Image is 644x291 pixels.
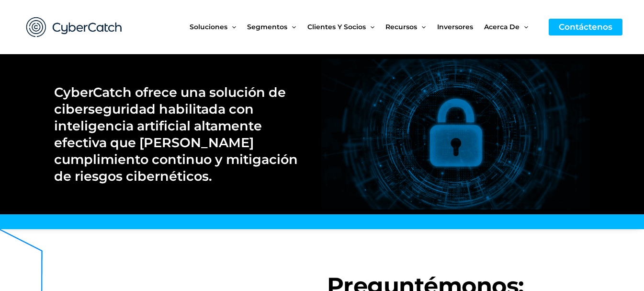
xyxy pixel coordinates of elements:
[385,23,417,31] font: Recursos
[437,23,473,31] font: Inversores
[227,7,236,47] span: Alternar menú
[190,7,539,47] nav: Navegación del sitio: Nuevo menú principal
[287,7,296,47] span: Alternar menú
[484,23,520,31] font: Acerca de
[247,23,287,31] font: Segmentos
[307,23,366,31] font: Clientes y socios
[417,7,426,47] span: Alternar menú
[54,84,298,184] font: CyberCatch ofrece una solución de ciberseguridad habilitada con inteligencia artificial altamente...
[366,7,374,47] span: Alternar menú
[549,19,622,35] a: Contáctenos
[437,7,484,47] a: Inversores
[559,22,612,32] font: Contáctenos
[17,7,132,47] img: CyberCatch
[190,23,227,31] font: Soluciones
[520,7,528,47] span: Alternar menú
